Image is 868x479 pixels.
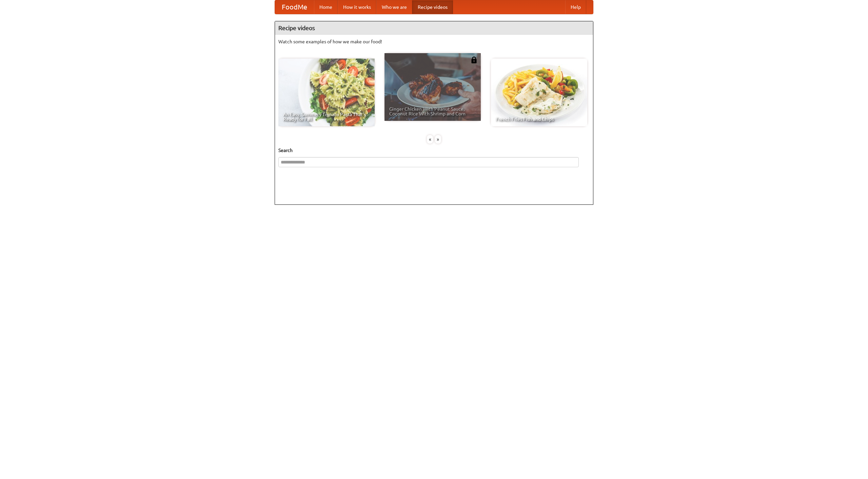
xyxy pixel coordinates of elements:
[278,147,590,154] h5: Search
[278,59,375,126] a: An Easy, Summery Tomato Pasta That's Ready for Fall
[278,38,590,45] p: Watch some examples of how we make our food!
[338,0,376,14] a: How it works
[412,0,453,14] a: Recipe videos
[435,135,441,144] div: »
[491,59,587,126] a: French Fries Fish and Chips
[314,0,338,14] a: Home
[376,0,412,14] a: Who we are
[496,117,583,122] span: French Fries Fish and Chips
[471,57,477,63] img: 483408.png
[565,0,586,14] a: Help
[427,135,433,144] div: «
[275,21,593,35] h4: Recipe videos
[283,112,370,122] span: An Easy, Summery Tomato Pasta That's Ready for Fall
[275,0,314,14] a: FoodMe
